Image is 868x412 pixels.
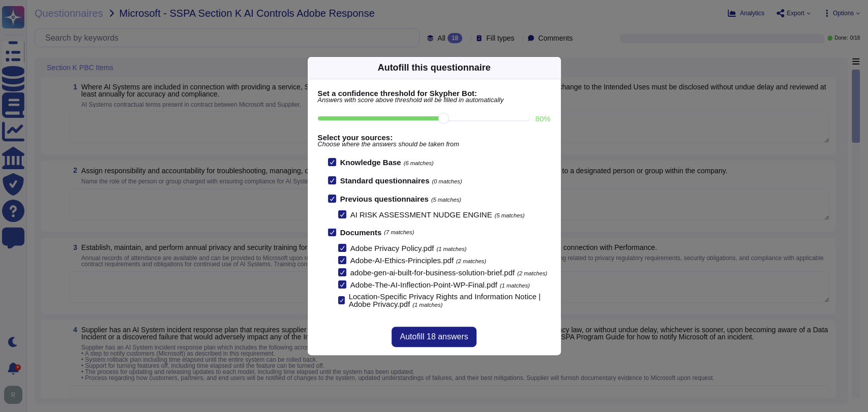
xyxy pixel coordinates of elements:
[456,258,486,264] span: (2 matches)
[340,176,430,185] b: Standard questionnaires
[436,246,466,252] span: (1 matches)
[412,302,442,308] span: (1 matches)
[377,61,490,75] div: Autofill this questionnaire
[318,134,551,141] b: Select your sources:
[350,210,492,219] span: AI RISK ASSESSMENT NUDGE ENGINE
[350,244,434,252] span: Adobe Privacy Policy.pdf
[350,256,454,265] span: Adobe-AI-Ethics-Principles.pdf
[517,270,547,276] span: (2 matches)
[350,268,515,277] span: adobe-gen-ai-built-for-business-solution-brief.pdf
[431,197,461,203] span: (5 matches)
[340,229,382,236] b: Documents
[494,212,524,218] span: (5 matches)
[400,333,468,341] span: Autofill 18 answers
[535,115,550,122] label: 80 %
[318,141,551,148] span: Choose where the answers should be taken from
[349,292,541,308] span: Location-Specific Privacy Rights and Information Notice | Adobe Privacy.pdf
[432,178,462,184] span: (0 matches)
[500,282,530,289] span: (1 matches)
[392,327,476,347] button: Autofill 18 answers
[318,97,551,104] span: Answers with score above threshold will be filled in automatically
[318,89,551,97] b: Set a confidence threshold for Skypher Bot:
[404,160,434,166] span: (6 matches)
[350,280,497,289] span: Adobe-The-AI-Inflection-Point-WP-Final.pdf
[384,230,414,235] span: (7 matches)
[340,195,429,203] b: Previous questionnaires
[340,158,401,167] b: Knowledge Base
